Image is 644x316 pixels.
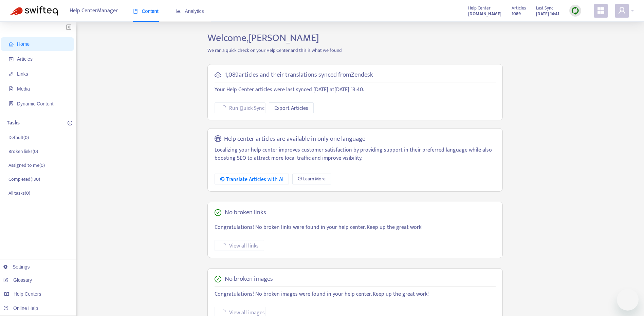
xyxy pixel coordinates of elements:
[220,175,283,184] div: Translate Articles with AI
[220,309,226,315] span: loading
[17,101,53,106] span: Dynamic Content
[215,209,221,216] span: check-circle
[207,29,319,46] span: Welcome, [PERSON_NAME]
[269,102,314,113] button: Export Articles
[274,104,308,113] span: Export Articles
[70,4,118,17] span: Help Center Manager
[215,86,496,94] p: Your Help Center articles were last synced [DATE] at [DATE] 13:40 .
[8,176,40,183] p: Completed ( 130 )
[133,9,138,14] span: book
[3,277,32,283] a: Glossary
[618,6,626,15] span: user
[229,242,259,250] span: View all links
[17,56,33,62] span: Articles
[597,6,605,15] span: appstore
[9,72,14,76] span: link
[9,42,14,46] span: home
[617,289,639,311] iframe: Button to launch messaging window
[225,71,373,79] h5: 1,089 articles and their translations synced from Zendesk
[468,10,501,18] a: [DOMAIN_NAME]
[17,71,28,77] span: Links
[536,4,553,12] span: Last Sync
[571,6,579,15] img: sync.dc5367851b00ba804db3.png
[215,223,496,232] p: Congratulations! No broken links were found in your help center. Keep up the great work!
[8,134,29,141] p: Default ( 0 )
[215,174,289,184] button: Translate Articles with AI
[215,276,221,282] span: check-circle
[512,4,526,12] span: Articles
[215,135,221,143] span: global
[8,162,45,169] p: Assigned to me ( 0 )
[215,102,265,113] button: Run Quick Sync
[3,264,30,270] a: Settings
[229,104,264,113] span: Run Quick Sync
[202,47,508,54] p: We ran a quick check on your Help Center and this is what we found
[17,86,30,92] span: Media
[220,104,226,111] span: loading
[215,146,496,162] p: Localizing your help center improves customer satisfaction by providing support in their preferre...
[176,9,181,14] span: area-chart
[215,72,221,78] span: cloud-sync
[292,174,331,184] a: Learn More
[176,8,204,14] span: Analytics
[512,10,521,18] strong: 1089
[133,8,159,14] span: Content
[215,290,496,298] p: Congratulations! No broken images were found in your help center. Keep up the great work!
[215,240,264,251] button: View all links
[68,121,72,125] span: plus-circle
[9,101,14,106] span: container
[220,242,226,249] span: loading
[8,190,30,197] p: All tasks ( 0 )
[7,119,20,127] p: Tasks
[536,10,559,18] strong: [DATE] 14:41
[303,175,326,183] span: Learn More
[225,209,266,217] h5: No broken links
[468,4,491,12] span: Help Center
[8,148,38,155] p: Broken links ( 0 )
[9,86,14,91] span: file-image
[3,305,38,311] a: Online Help
[14,291,41,297] span: Help Centers
[10,6,58,16] img: Swifteq
[9,57,14,61] span: account-book
[17,41,30,47] span: Home
[224,135,365,143] h5: Help center articles are available in only one language
[225,275,273,283] h5: No broken images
